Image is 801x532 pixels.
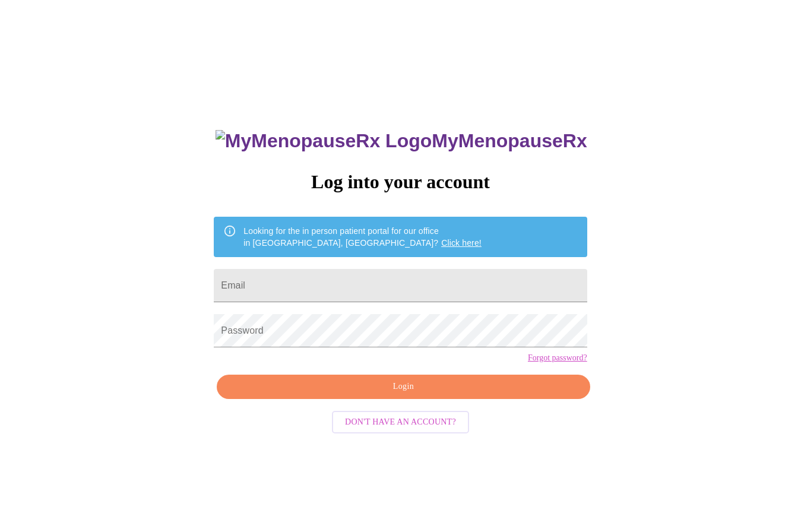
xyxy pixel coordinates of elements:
img: MyMenopauseRx Logo [216,130,432,152]
h3: MyMenopauseRx [216,130,587,152]
a: Forgot password? [528,353,587,363]
div: Looking for the in person patient portal for our office in [GEOGRAPHIC_DATA], [GEOGRAPHIC_DATA]? [243,220,482,254]
span: Don't have an account? [345,415,456,430]
button: Login [217,375,590,399]
button: Don't have an account? [332,411,469,434]
span: Login [230,379,576,394]
h3: Log into your account [214,171,587,193]
a: Don't have an account? [329,416,472,426]
a: Click here! [441,238,482,248]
